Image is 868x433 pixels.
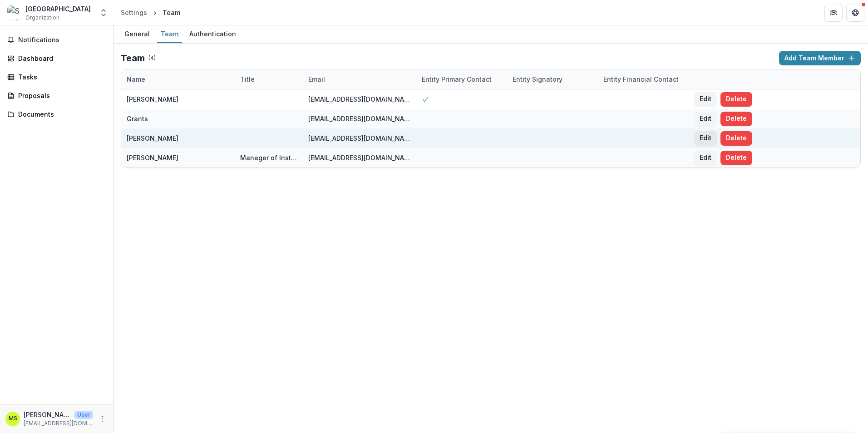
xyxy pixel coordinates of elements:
[507,69,598,89] div: Entity Signatory
[121,69,235,89] div: Name
[163,8,180,17] div: Team
[694,112,717,126] button: Edit
[24,410,71,419] p: [PERSON_NAME]
[7,5,22,20] img: Skirball Cultural Center
[157,25,182,43] a: Team
[97,4,110,22] button: Open entity switcher
[308,114,411,123] div: [EMAIL_ADDRESS][DOMAIN_NAME]
[121,74,151,84] div: Name
[18,54,102,63] div: Dashboard
[308,133,411,143] div: [EMAIL_ADDRESS][DOMAIN_NAME]
[127,114,148,123] div: Grants
[25,4,91,14] div: [GEOGRAPHIC_DATA]
[4,33,109,47] button: Notifications
[720,131,752,146] button: Delete
[720,112,752,126] button: Delete
[24,419,93,428] p: [EMAIL_ADDRESS][DOMAIN_NAME]
[4,69,109,84] a: Tasks
[308,94,411,104] div: [EMAIL_ADDRESS][DOMAIN_NAME]
[186,27,240,40] div: Authentication
[416,74,497,84] div: Entity Primary Contact
[9,416,17,422] div: Marissa Stark
[4,107,109,122] a: Documents
[416,69,507,89] div: Entity Primary Contact
[720,151,752,165] button: Delete
[308,153,411,162] div: [EMAIL_ADDRESS][DOMAIN_NAME]
[18,109,102,119] div: Documents
[117,6,184,19] nav: breadcrumb
[694,151,717,165] button: Edit
[240,153,297,162] div: Manager of Institutional Giving
[235,69,303,89] div: Title
[303,69,416,89] div: Email
[121,27,153,40] div: General
[824,4,843,22] button: Partners
[507,74,568,84] div: Entity Signatory
[18,36,106,44] span: Notifications
[720,92,752,107] button: Delete
[598,74,684,84] div: Entity Financial Contact
[598,69,689,89] div: Entity Financial Contact
[235,74,260,84] div: Title
[127,94,178,104] div: [PERSON_NAME]
[117,6,151,19] a: Settings
[121,53,145,64] h2: Team
[97,413,108,424] button: More
[694,92,717,107] button: Edit
[157,27,182,40] div: Team
[18,72,102,82] div: Tasks
[121,8,147,17] div: Settings
[694,131,717,146] button: Edit
[18,91,102,100] div: Proposals
[303,74,330,84] div: Email
[25,14,59,22] span: Organization
[127,153,178,162] div: [PERSON_NAME]
[74,411,93,419] p: User
[121,25,153,43] a: General
[846,4,864,22] button: Get Help
[186,25,240,43] a: Authentication
[779,51,861,65] button: Add Team Member
[148,54,156,62] p: ( 4 )
[4,88,109,103] a: Proposals
[127,133,178,143] div: [PERSON_NAME]
[4,51,109,66] a: Dashboard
